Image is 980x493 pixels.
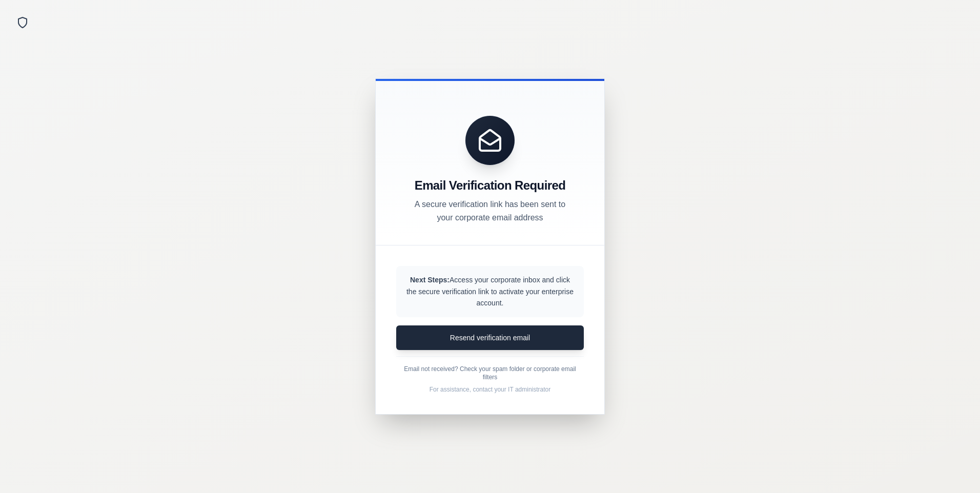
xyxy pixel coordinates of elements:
h3: Email Verification Required [388,177,592,194]
p: Access your corporate inbox and click the secure verification link to activate your enterprise ac... [404,274,576,309]
button: Resend verification email [396,325,584,350]
p: For assistance, contact your IT administrator [396,385,584,394]
p: Email not received? Check your spam folder or corporate email filters [396,365,584,381]
strong: Next Steps: [410,276,450,284]
p: A secure verification link has been sent to your corporate email address [408,198,572,224]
